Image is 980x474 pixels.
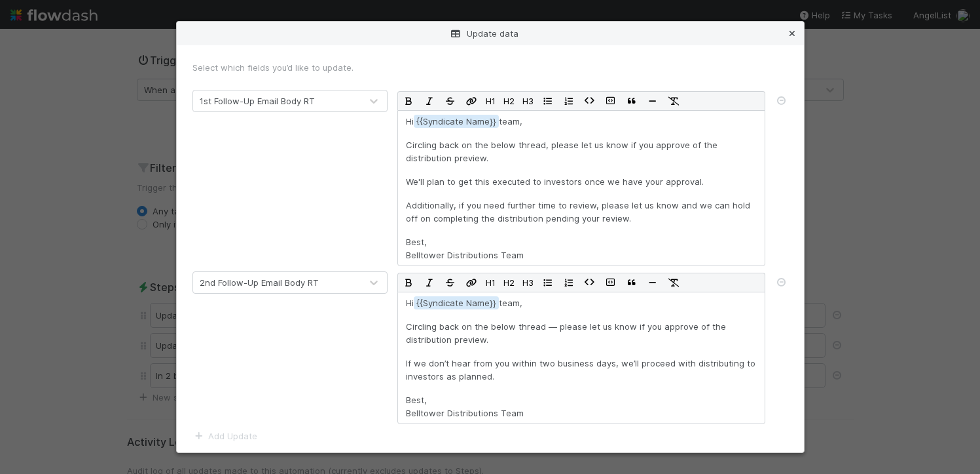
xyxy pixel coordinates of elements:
[414,296,499,309] span: {{Syndicate Name
[419,273,440,292] button: Italic
[537,92,558,110] button: Bullet List
[600,92,621,110] button: Code Block
[499,273,518,292] button: H2
[663,273,684,292] button: Remove Format
[406,357,757,383] p: If we don’t hear from you within two business days, we’ll proceed with distributing to investors ...
[518,92,537,110] button: H3
[621,92,642,110] button: Blockquote
[200,94,315,108] div: 1st Follow-Up Email Body RT
[192,431,257,441] a: Add Update
[406,393,757,420] p: Best, Belltower Distributions Team
[499,92,518,110] button: H2
[440,273,461,292] button: Strikethrough
[558,273,579,292] button: Ordered List
[537,273,558,292] button: Bullet List
[642,92,663,110] button: Horizontal Rule
[177,22,804,45] div: Update data
[440,92,461,110] button: Strikethrough
[414,115,499,128] span: {{Syndicate Name
[663,92,684,110] button: Remove Format
[406,320,757,346] p: Circling back on the below thread — please let us know if you approve of the distribution preview.
[600,273,621,292] button: Code Block
[419,92,440,110] button: Italic
[482,273,499,292] button: H1
[579,92,600,110] button: Code
[200,276,319,289] div: 2nd Follow-Up Email Body RT
[406,175,757,188] p: We'll plan to get this executed to investors once we have your approval.
[398,273,419,292] button: Bold
[406,115,757,128] p: Hi team,
[482,92,499,110] button: H1
[642,273,663,292] button: Horizontal Rule
[406,235,757,262] p: Best, Belltower Distributions Team
[406,138,757,165] p: Circling back on the below thread, please let us know if you approve of the distribution preview.
[621,273,642,292] button: Blockquote
[406,199,757,225] p: Additionally, if you need further time to review, please let us know and we can hold off on compl...
[461,273,482,292] button: Edit Link
[518,273,537,292] button: H3
[579,273,600,292] button: Code
[192,61,788,74] div: Select which fields you’d like to update.
[558,92,579,110] button: Ordered List
[461,92,482,110] button: Edit Link
[398,92,419,110] button: Bold
[406,296,757,309] p: Hi team,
